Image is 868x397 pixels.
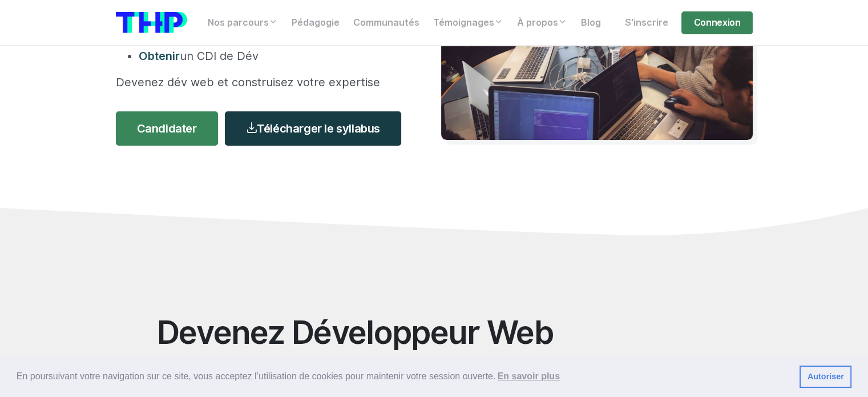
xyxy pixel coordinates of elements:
h2: Devenez Développeur Web [157,315,712,350]
a: Blog [574,11,608,34]
a: Témoignages [426,11,510,34]
li: un CDI de Dév [139,47,407,65]
a: dismiss cookie message [800,366,851,388]
span: Obtenir [139,49,180,63]
span: En poursuivant votre navigation sur ce site, vous acceptez l’utilisation de cookies pour mainteni... [17,368,790,385]
a: Télécharger le syllabus [225,111,401,146]
a: Nos parcours [201,11,285,34]
a: À propos [510,11,574,34]
a: Connexion [681,11,752,34]
a: Candidater [116,111,218,146]
a: Pédagogie [285,11,346,34]
a: S'inscrire [617,11,675,34]
a: learn more about cookies [495,368,562,385]
a: Communautés [346,11,426,34]
img: logo [116,12,187,33]
p: Devenez dév web et construisez votre expertise [116,74,407,91]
